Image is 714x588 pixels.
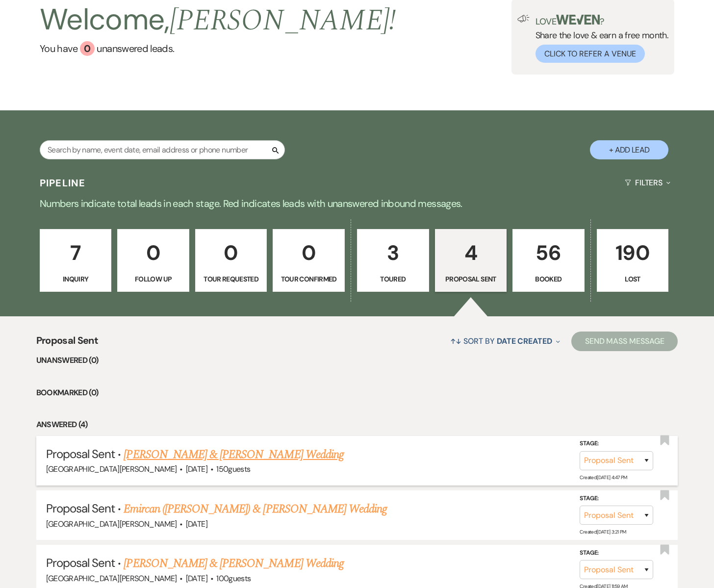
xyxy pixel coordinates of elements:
[195,229,267,292] a: 0Tour Requested
[40,140,285,159] input: Search by name, event date, email address or phone number
[597,229,669,292] a: 190Lost
[580,548,653,559] label: Stage:
[530,15,669,63] div: Share the love & earn a free month.
[124,555,343,572] a: [PERSON_NAME] & [PERSON_NAME] Wedding
[512,229,585,292] a: 56Booked
[186,573,207,584] span: [DATE]
[441,236,501,269] p: 4
[497,336,552,346] span: Date Created
[580,474,627,481] span: Created: [DATE] 4:47 PM
[446,328,564,354] button: Sort By Date Created
[80,41,95,56] div: 0
[603,236,663,269] p: 190
[519,236,578,269] p: 56
[40,229,112,292] a: 7Inquiry
[202,274,261,284] p: Tour Requested
[535,15,669,26] p: Love ?
[273,229,345,292] a: 0Tour Confirmed
[519,274,578,284] p: Booked
[571,332,678,351] button: Send Mass Message
[46,464,177,474] span: [GEOGRAPHIC_DATA][PERSON_NAME]
[580,493,653,504] label: Stage:
[46,555,115,570] span: Proposal Sent
[450,336,462,346] span: ↑↓
[124,500,387,518] a: Emircan ([PERSON_NAME]) & [PERSON_NAME] Wedding
[556,15,600,25] img: weven-logo-green.svg
[363,274,423,284] p: Toured
[590,140,668,159] button: + Add Lead
[580,529,626,535] span: Created: [DATE] 3:21 PM
[46,274,105,284] p: Inquiry
[357,229,429,292] a: 3Toured
[216,464,250,474] span: 150 guests
[36,333,99,354] span: Proposal Sent
[603,274,663,284] p: Lost
[46,519,177,529] span: [GEOGRAPHIC_DATA][PERSON_NAME]
[186,464,207,474] span: [DATE]
[186,519,207,529] span: [DATE]
[124,236,183,269] p: 0
[46,446,115,461] span: Proposal Sent
[363,236,423,269] p: 3
[216,573,251,584] span: 100 guests
[40,176,86,190] h3: Pipeline
[279,274,338,284] p: Tour Confirmed
[46,236,105,269] p: 7
[117,229,189,292] a: 0Follow Up
[46,573,177,584] span: [GEOGRAPHIC_DATA][PERSON_NAME]
[36,354,678,367] li: Unanswered (0)
[435,229,507,292] a: 4Proposal Sent
[202,236,261,269] p: 0
[124,446,343,463] a: [PERSON_NAME] & [PERSON_NAME] Wedding
[441,274,501,284] p: Proposal Sent
[40,41,396,56] a: You have 0 unanswered leads.
[621,170,674,196] button: Filters
[580,438,653,449] label: Stage:
[517,15,530,23] img: loud-speaker-illustration.svg
[124,274,183,284] p: Follow Up
[36,418,678,431] li: Answered (4)
[36,386,678,399] li: Bookmarked (0)
[46,501,115,516] span: Proposal Sent
[279,236,338,269] p: 0
[4,196,710,211] p: Numbers indicate total leads in each stage. Red indicates leads with unanswered inbound messages.
[535,45,645,63] button: Click to Refer a Venue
